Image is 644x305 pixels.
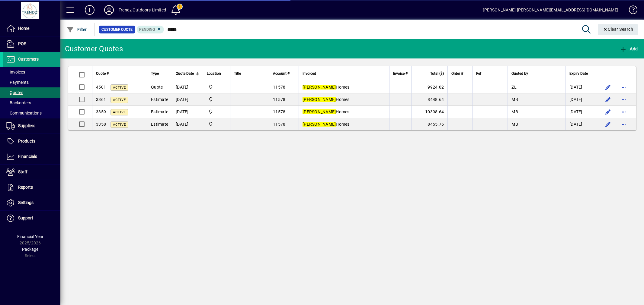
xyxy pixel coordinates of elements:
a: POS [3,36,60,52]
span: 11578 [273,97,285,102]
a: Suppliers [3,118,60,134]
button: Add [80,5,99,15]
span: Home [18,26,29,31]
a: Products [3,134,60,149]
mat-chip: Pending Status: Pending [137,26,164,33]
span: Staff [18,169,27,174]
span: Invoiced [303,70,316,77]
span: Quote Date [176,70,194,77]
span: Expiry Date [569,70,588,77]
td: [DATE] [172,81,203,93]
span: Estimate [151,122,168,127]
button: More options [619,119,629,129]
span: 3358 [96,122,106,127]
span: Filter [67,27,87,32]
a: Staff [3,165,60,180]
a: Payments [3,77,60,87]
span: Order # [451,70,463,77]
div: Expiry Date [569,70,593,77]
span: Customer Quote [101,27,133,33]
span: Active [113,98,126,102]
div: Quote # [96,70,128,77]
td: 9924.02 [411,81,447,93]
span: POS [18,41,26,46]
span: 11578 [273,85,285,90]
td: 10398.64 [411,106,447,118]
span: Account # [273,70,290,77]
button: Add [618,43,639,54]
div: Trendz Outdoors Limited [119,5,166,15]
span: Ref [476,70,481,77]
span: MB [511,122,518,127]
span: New Plymouth [207,121,226,127]
span: Invoice # [393,70,408,77]
span: Financials [18,154,37,159]
span: Homes [303,122,350,127]
span: Homes [303,109,350,114]
span: Active [113,123,126,127]
div: Ref [476,70,504,77]
button: Edit [603,82,613,92]
span: Suppliers [18,123,35,128]
div: Quote Date [176,70,199,77]
button: More options [619,107,629,117]
a: Reports [3,180,60,195]
span: Quoted by [511,70,528,77]
td: [DATE] [566,118,597,130]
em: [PERSON_NAME] [303,85,336,90]
span: Payments [6,80,29,85]
span: Quotes [6,90,23,95]
span: Homes [303,97,350,102]
span: Location [207,70,221,77]
div: Location [207,70,226,77]
td: [DATE] [172,93,203,106]
span: Settings [18,200,34,205]
td: [DATE] [172,118,203,130]
a: Communications [3,108,60,118]
span: Support [18,215,33,220]
td: [DATE] [172,106,203,118]
a: Invoices [3,67,60,77]
button: Edit [603,107,613,117]
span: Backorders [6,100,31,105]
div: [PERSON_NAME] [PERSON_NAME][EMAIL_ADDRESS][DOMAIN_NAME] [483,5,618,15]
span: New Plymouth [207,108,226,115]
span: Active [113,86,126,90]
div: Title [234,70,265,77]
span: Reports [18,185,33,190]
span: Pending [139,27,155,32]
div: Account # [273,70,295,77]
span: New Plymouth [207,96,226,103]
a: Financials [3,149,60,164]
span: Communications [6,111,42,115]
span: 11578 [273,122,285,127]
td: 8448.64 [411,93,447,106]
em: [PERSON_NAME] [303,109,336,114]
span: 3359 [96,109,106,114]
div: Order # [451,70,469,77]
span: MB [511,97,518,102]
button: Edit [603,119,613,129]
button: Clear [598,24,638,35]
span: Estimate [151,109,168,114]
a: Quotes [3,87,60,98]
span: MB [511,109,518,114]
a: Settings [3,195,60,210]
span: Quote [151,85,163,90]
a: Backorders [3,98,60,108]
span: 4501 [96,85,106,90]
button: More options [619,95,629,104]
span: Total ($) [430,70,444,77]
span: Add [620,46,638,51]
span: Title [234,70,241,77]
button: Filter [65,24,88,35]
span: Customers [18,57,39,61]
span: Package [22,247,38,252]
em: [PERSON_NAME] [303,122,336,127]
td: [DATE] [566,106,597,118]
span: New Plymouth [207,84,226,90]
span: Active [113,110,126,114]
span: Invoices [6,70,25,74]
div: Customer Quotes [65,44,123,54]
span: 3361 [96,97,106,102]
